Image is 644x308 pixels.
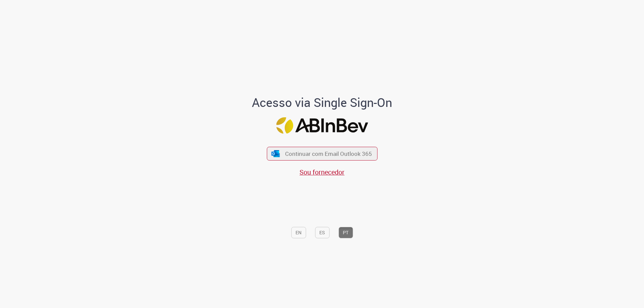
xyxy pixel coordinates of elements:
h1: Acesso via Single Sign-On [229,96,415,109]
img: Logo ABInBev [276,117,368,134]
a: Sou fornecedor [300,168,344,177]
img: ícone Azure/Microsoft 360 [271,150,280,157]
button: EN [291,227,306,238]
button: ícone Azure/Microsoft 360 Continuar com Email Outlook 365 [267,147,377,161]
button: ES [315,227,329,238]
button: PT [338,227,353,238]
span: Continuar com Email Outlook 365 [285,150,372,158]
